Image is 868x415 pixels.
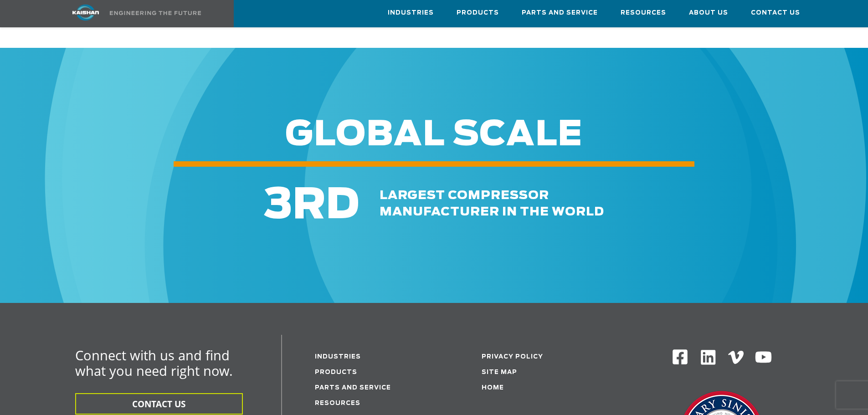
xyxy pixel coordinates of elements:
[621,8,666,18] span: Resources
[689,8,728,18] span: About Us
[751,0,800,25] a: Contact Us
[751,8,800,18] span: Contact Us
[75,346,233,379] span: Connect with us and find what you need right now.
[264,184,293,226] span: 3
[315,400,360,406] a: Resources
[388,0,434,25] a: Industries
[621,0,666,25] a: Resources
[672,348,688,365] img: Facebook
[482,369,517,375] a: Site Map
[728,351,744,364] img: Vimeo
[522,0,598,25] a: Parts and Service
[315,369,357,375] a: Products
[457,0,499,25] a: Products
[110,11,201,15] img: Engineering the future
[522,8,598,18] span: Parts and Service
[457,8,499,18] span: Products
[315,385,391,391] a: Parts and service
[315,354,361,360] a: Industries
[482,385,504,391] a: Home
[293,184,360,226] span: RD
[482,354,543,360] a: Privacy Policy
[689,0,728,25] a: About Us
[755,348,772,366] img: Youtube
[380,190,604,218] span: largest compressor manufacturer in the world
[388,8,434,18] span: Industries
[75,393,243,415] button: CONTACT US
[51,5,120,20] img: kaishan logo
[699,348,717,366] img: Linkedin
